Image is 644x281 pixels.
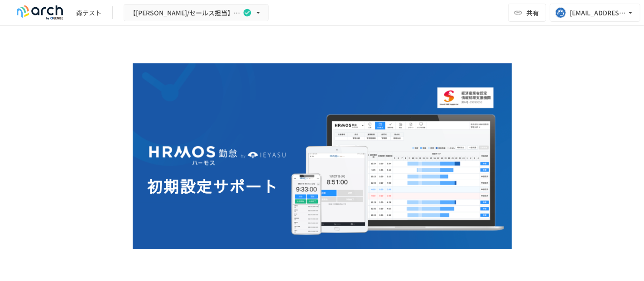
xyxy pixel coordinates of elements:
div: 森テスト [76,8,101,18]
button: [EMAIL_ADDRESS][DOMAIN_NAME] [550,4,640,22]
span: 共有 [526,8,539,18]
img: logo-default@2x-9cf2c760.svg [11,5,69,20]
span: 【[PERSON_NAME]/セールス担当】株式会社ロープレ様_初期設定サポート [130,7,241,19]
button: 【[PERSON_NAME]/セールス担当】株式会社ロープレ様_初期設定サポート [124,4,269,22]
button: 共有 [508,4,546,22]
div: [EMAIL_ADDRESS][DOMAIN_NAME] [570,7,626,19]
img: GdztLVQAPnGLORo409ZpmnRQckwtTrMz8aHIKJZF2AQ [133,63,512,249]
